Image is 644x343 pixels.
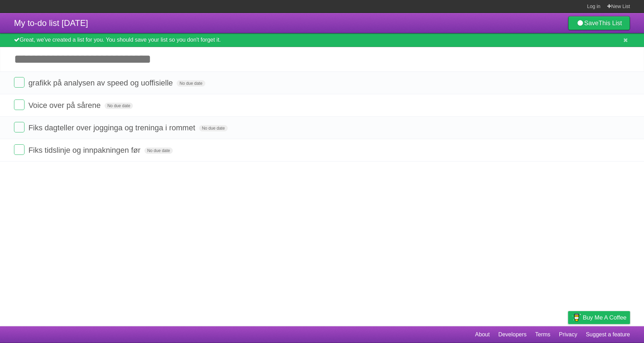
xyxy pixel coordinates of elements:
[177,80,205,87] span: No due date
[28,146,142,155] span: Fiks tidslinje og innpakningen før
[568,311,630,324] a: Buy me a coffee
[199,125,227,131] span: No due date
[14,77,24,88] label: Done
[586,328,630,341] a: Suggest a feature
[559,328,577,341] a: Privacy
[572,311,581,323] img: Buy me a coffee
[535,328,551,341] a: Terms
[28,78,175,87] span: grafikk på analysen av speed og uoffisielle
[583,311,627,324] span: Buy me a coffee
[28,101,102,110] span: Voice over på sårene
[14,100,24,110] label: Done
[14,144,24,155] label: Done
[599,20,622,27] b: This List
[28,123,197,132] span: Fiks dagteller over jogginga og treninga i rommet
[14,122,24,132] label: Done
[144,148,173,154] span: No due date
[475,328,490,341] a: About
[568,16,630,30] a: SaveThis List
[14,18,88,28] span: My to-do list [DATE]
[498,328,526,341] a: Developers
[105,103,133,109] span: No due date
